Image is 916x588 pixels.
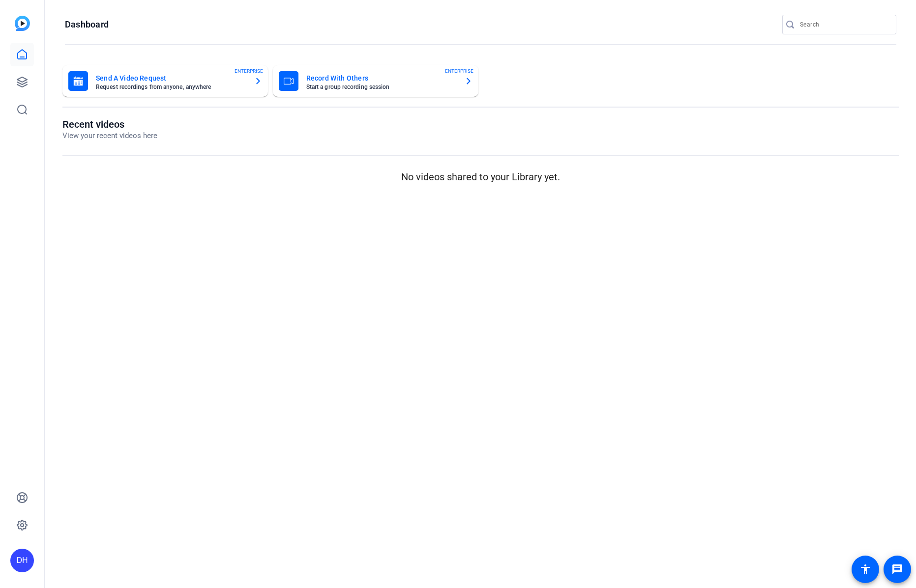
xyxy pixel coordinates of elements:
mat-icon: message [891,563,903,575]
h1: Dashboard [65,19,109,30]
mat-card-subtitle: Request recordings from anyone, anywhere [96,84,246,90]
p: No videos shared to your Library yet. [62,169,899,184]
div: DH [10,549,34,572]
span: ENTERPRISE [235,67,263,75]
button: Send A Video RequestRequest recordings from anyone, anywhereENTERPRISE [62,65,268,97]
mat-card-subtitle: Start a group recording session [306,84,457,90]
span: ENTERPRISE [445,67,473,75]
img: blue-gradient.svg [15,16,30,31]
mat-card-title: Send A Video Request [96,72,246,84]
input: Search [800,19,888,30]
button: Record With OthersStart a group recording sessionENTERPRISE [273,65,478,97]
mat-card-title: Record With Others [306,72,457,84]
mat-icon: accessibility [859,563,871,575]
h1: Recent videos [62,118,157,130]
p: View your recent videos here [62,130,157,141]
